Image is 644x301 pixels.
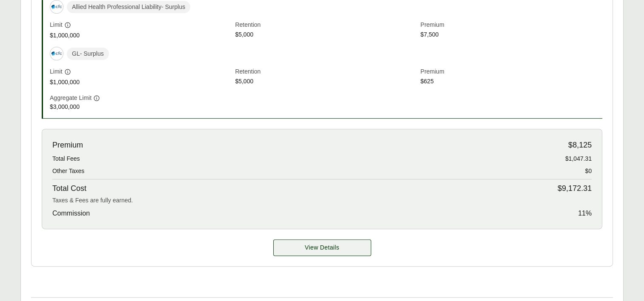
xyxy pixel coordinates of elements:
span: GL - Surplus [67,48,109,60]
span: $1,000,000 [50,31,232,40]
span: Total Fees [52,154,80,163]
span: 11 % [578,208,592,219]
span: Retention [235,20,417,30]
span: Premium [52,139,83,151]
span: $8,125 [568,139,592,151]
span: $5,000 [235,77,417,87]
img: CFC [50,0,63,13]
span: $0 [585,167,592,176]
span: Aggregate Limit [50,94,92,102]
span: Retention [235,67,417,77]
span: Premium [421,20,602,30]
span: $7,500 [421,30,602,40]
span: Commission [52,208,90,219]
span: $5,000 [235,30,417,40]
span: View Details [305,243,339,252]
a: CFC details [273,239,371,256]
span: Limit [50,67,63,76]
span: $625 [421,77,602,87]
span: Premium [421,67,602,77]
span: $9,172.31 [558,183,592,194]
span: Limit [50,20,63,29]
span: $1,047.31 [565,154,592,163]
span: Allied Health Professional Liability - Surplus [67,1,190,13]
img: CFC [50,47,63,60]
div: Taxes & Fees are fully earned. [52,196,592,205]
span: $3,000,000 [50,102,232,111]
span: Total Cost [52,183,86,194]
span: Other Taxes [52,167,84,176]
span: $1,000,000 [50,78,232,87]
button: View Details [273,239,371,256]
